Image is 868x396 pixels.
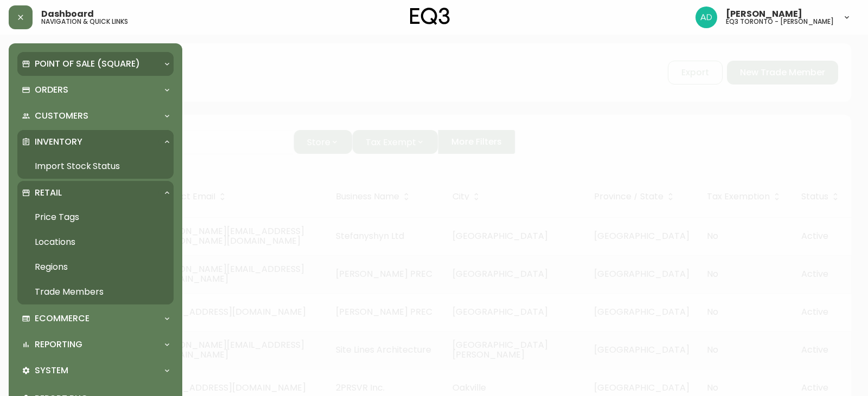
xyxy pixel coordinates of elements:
h5: eq3 toronto - [PERSON_NAME] [726,18,834,25]
span: Dashboard [41,10,94,18]
div: Customers [17,104,174,128]
img: 5042b7eed22bbf7d2bc86013784b9872 [695,7,717,28]
a: Import Stock Status [17,154,174,179]
span: [PERSON_NAME] [726,10,802,18]
p: Ecommerce [35,313,90,324]
p: Orders [35,84,68,96]
p: Reporting [35,339,82,350]
div: Inventory [17,130,174,154]
a: Regions [17,255,174,280]
p: Inventory [35,136,82,148]
h5: navigation & quick links [41,18,128,25]
div: Reporting [17,333,174,356]
p: Point of Sale (Square) [35,58,140,70]
div: Orders [17,78,174,102]
div: System [17,359,174,382]
a: Trade Members [17,280,174,304]
img: logo [410,8,450,25]
a: Locations [17,230,174,255]
div: Ecommerce [17,307,174,330]
p: Customers [35,110,88,122]
div: Retail [17,181,174,205]
div: Point of Sale (Square) [17,52,174,76]
p: Retail [35,187,62,199]
a: Price Tags [17,205,174,230]
p: System [35,365,68,376]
